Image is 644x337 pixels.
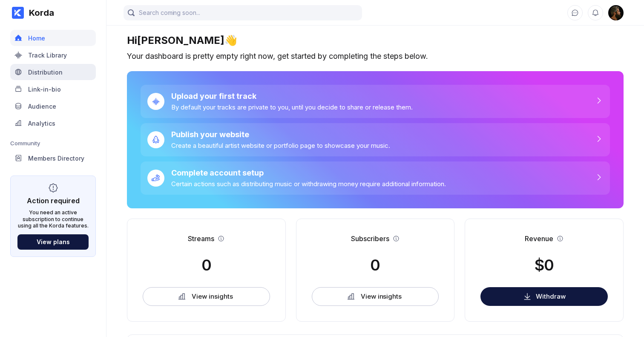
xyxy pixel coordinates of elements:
[143,287,270,306] button: View insights
[361,292,402,301] div: View insights
[351,234,389,243] div: Subscribers
[124,5,362,20] input: Search coming soon...
[141,123,610,156] a: Publish your websiteCreate a beautiful artist website or portfolio page to showcase your music.
[28,86,61,93] div: Link-in-bio
[28,69,63,76] div: Distribution
[24,8,54,18] div: Korda
[28,103,56,110] div: Audience
[536,292,566,300] div: Withdraw
[608,5,624,20] div: Joseph Lofthouse
[10,47,96,64] a: Track Library
[171,168,446,177] div: Complete account setup
[201,256,211,274] div: 0
[17,209,89,229] div: You need an active subscription to continue using all the Korda features.
[312,287,439,306] button: View insights
[28,35,45,42] div: Home
[10,64,96,81] a: Distribution
[17,234,89,250] button: View plans
[10,30,96,47] a: Home
[480,287,608,306] button: Withdraw
[141,85,610,118] a: Upload your first trackBy default your tracks are private to you, until you decide to share or re...
[535,256,554,274] div: $0
[171,130,390,139] div: Publish your website
[28,155,84,162] div: Members Directory
[10,140,96,147] div: Community
[28,120,55,127] div: Analytics
[37,238,70,245] div: View plans
[171,103,413,111] div: By default your tracks are private to you, until you decide to share or release them.
[10,81,96,98] a: Link-in-bio
[370,256,380,274] div: 0
[10,98,96,115] a: Audience
[28,52,67,59] div: Track Library
[188,234,214,243] div: Streams
[27,196,80,205] div: Action required
[192,292,233,301] div: View insights
[127,52,624,61] div: Your dashboard is pretty empty right now, get started by completing the steps below.
[10,115,96,132] a: Analytics
[608,5,624,20] img: ab6761610000e5eb6abf4efc1726b29665741ec1
[141,161,610,195] a: Complete account setupCertain actions such as distributing music or withdrawing money require add...
[171,180,446,188] div: Certain actions such as distributing music or withdrawing money require additional information.
[171,92,413,101] div: Upload your first track
[525,234,553,243] div: Revenue
[10,150,96,167] a: Members Directory
[127,34,624,46] div: Hi [PERSON_NAME] 👋
[171,141,390,150] div: Create a beautiful artist website or portfolio page to showcase your music.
